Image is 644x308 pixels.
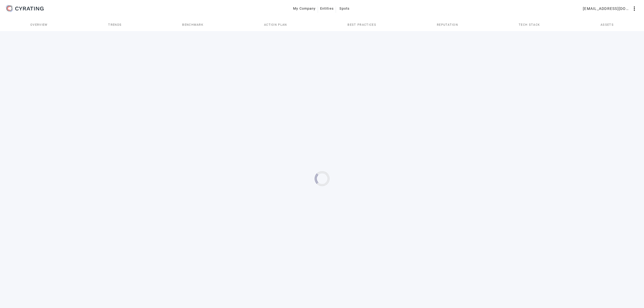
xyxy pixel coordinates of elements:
span: Entities [320,4,334,13]
span: [EMAIL_ADDRESS][DOMAIN_NAME] [583,4,631,13]
span: Overview [30,23,48,26]
span: My Company [293,4,316,13]
button: Spots [336,4,353,13]
span: Benchmark [182,23,203,26]
span: Trends [108,23,122,26]
span: Tech Stack [519,23,540,26]
span: Spots [339,4,350,13]
iframe: Ouvre un widget dans lequel vous pouvez trouver plus d’informations [5,292,46,305]
span: Action Plan [264,23,287,26]
button: My Company [291,4,318,13]
button: [EMAIL_ADDRESS][DOMAIN_NAME] [581,4,640,13]
span: Assets [601,23,614,26]
span: Best practices [347,23,376,26]
mat-icon: more_vert [631,5,638,12]
span: Reputation [437,23,458,26]
button: Entities [318,4,336,13]
g: CYRATING [15,7,44,10]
